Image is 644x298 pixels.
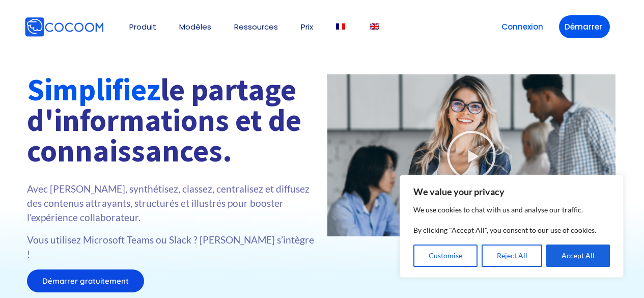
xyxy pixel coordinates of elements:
[413,204,610,216] p: We use cookies to chat with us and analyse our traffic.
[336,23,345,30] img: Français
[27,74,317,166] h1: le partage d'informations et de connaissances.
[27,233,317,261] p: Vous utilisez Microsoft Teams ou Slack ? [PERSON_NAME] s’intègre !
[413,224,610,236] p: By clicking "Accept All", you consent to our use of cookies.
[27,269,144,292] a: Démarrer gratuitement
[301,23,313,31] a: Prix
[179,23,211,31] a: Modèles
[129,23,156,31] a: Produit
[546,245,610,267] button: Accept All
[413,185,610,198] p: We value your privacy
[482,245,543,267] button: Reject All
[42,277,129,285] span: Démarrer gratuitement
[370,23,379,30] img: Anglais
[413,245,478,267] button: Customise
[24,17,104,37] img: Cocoom
[234,23,278,31] a: Ressources
[559,15,610,38] a: Démarrer
[27,182,317,225] p: Avec [PERSON_NAME], synthétisez, classez, centralisez et diffusez des contenus attrayants, struct...
[27,70,160,109] font: Simplifiez
[106,26,106,27] img: Cocoom
[496,15,549,38] a: Connexion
